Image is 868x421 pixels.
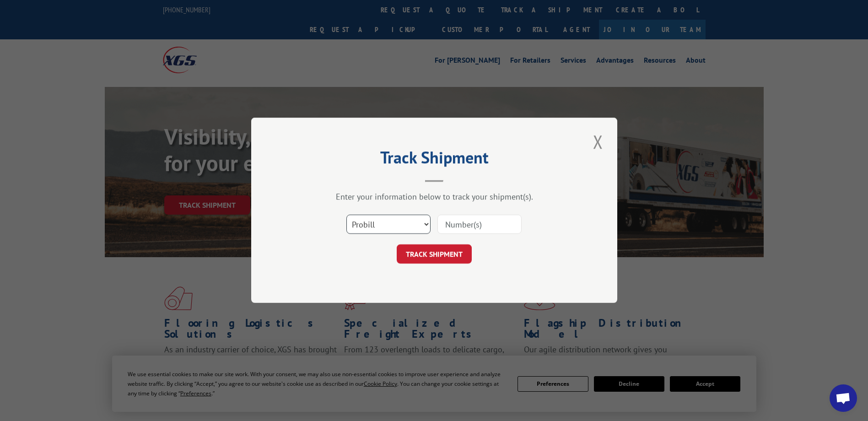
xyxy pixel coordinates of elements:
[397,245,472,264] button: TRACK SHIPMENT
[590,129,606,154] button: Close modal
[297,192,571,202] div: Enter your information below to track your shipment(s).
[297,151,571,168] h2: Track Shipment
[830,384,857,412] a: Open chat
[437,215,522,234] input: Number(s)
